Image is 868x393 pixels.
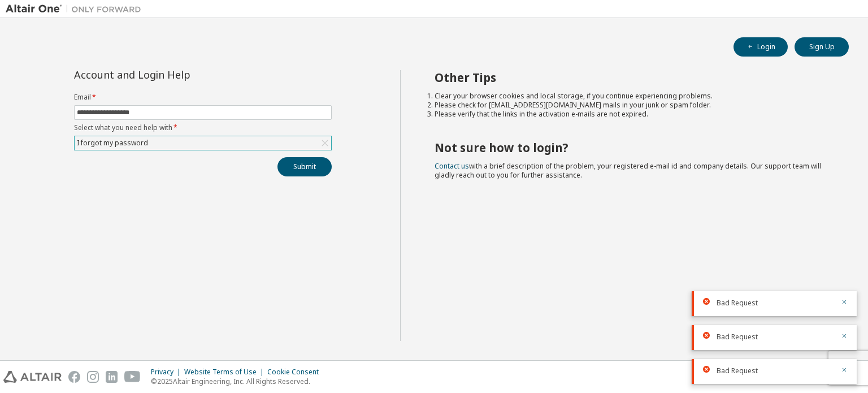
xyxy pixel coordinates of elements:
[435,161,821,180] span: with a brief description of the problem, your registered e-mail id and company details. Our suppo...
[435,70,829,85] h2: Other Tips
[3,371,62,383] img: altair_logo.svg
[151,377,325,386] p: © 2025 Altair Engineering, Inc. All Rights Reserved.
[435,110,829,119] li: Please verify that the links in the activation e-mails are not expired.
[124,371,141,383] img: youtube.svg
[75,136,331,150] div: I forgot my password
[267,368,325,377] div: Cookie Consent
[75,137,150,149] div: I forgot my password
[795,37,849,57] button: Sign Up
[717,332,758,342] span: Bad Request
[435,101,829,110] li: Please check for [EMAIL_ADDRESS][DOMAIN_NAME] mails in your junk or spam folder.
[717,299,758,308] span: Bad Request
[74,123,332,132] label: Select what you need help with
[717,366,758,375] span: Bad Request
[68,371,80,383] img: facebook.svg
[277,157,332,176] button: Submit
[435,140,829,155] h2: Not sure how to login?
[151,368,184,377] div: Privacy
[74,93,332,102] label: Email
[87,371,99,383] img: instagram.svg
[184,368,267,377] div: Website Terms of Use
[435,161,469,171] a: Contact us
[6,3,147,15] img: Altair One
[74,70,280,79] div: Account and Login Help
[106,371,118,383] img: linkedin.svg
[734,37,788,57] button: Login
[435,92,829,101] li: Clear your browser cookies and local storage, if you continue experiencing problems.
